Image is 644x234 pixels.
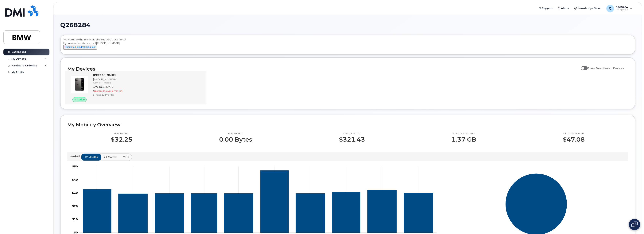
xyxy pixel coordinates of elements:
[93,89,111,92] span: Upgrade Status:
[581,65,584,68] input: Show Deactivated Devices
[67,66,579,72] h2: My Devices
[93,73,116,76] strong: [PERSON_NAME]
[63,45,97,50] button: Submit a Helpdesk Request
[93,78,203,81] div: [PHONE_NUMBER]
[72,191,78,195] tspan: $30
[563,132,585,135] p: Highest month
[452,136,476,143] p: 1.37 GB
[83,170,433,233] g: 864-748-7321
[93,81,203,84] div: Carrier: T-Mobile
[219,136,252,143] p: 0.00 Bytes
[63,38,632,53] div: Welcome to the BMW Mobile Support Desk Portal If you need assistance, call [PHONE_NUMBER].
[111,89,122,92] span: 1 mth left
[67,122,628,128] h2: My Mobility Overview
[452,132,476,135] p: Yearly average
[123,155,129,159] span: YTD
[339,136,365,143] p: $321.43
[93,93,203,96] div: iPhone 12 Pro Max
[72,204,78,208] tspan: $20
[111,136,133,143] p: $32.25
[70,155,81,158] p: Period
[563,136,585,143] p: $47.08
[219,132,252,135] p: This month
[588,67,624,70] span: Show Deactivated Devices
[72,217,78,221] tspan: $10
[93,85,103,88] span: 1.78 GB
[70,75,89,93] img: image20231002-3703462-192i45l.jpeg
[77,98,85,101] span: Active
[339,132,365,135] p: Yearly total
[60,22,90,28] span: Q268284
[72,165,78,168] tspan: $50
[72,178,78,181] tspan: $40
[67,73,204,102] a: Active[PERSON_NAME][PHONE_NUMBER]Carrier: T-Mobile1.78 GBat [DATE]Upgrade Status:1 mth leftiPhone...
[111,132,133,135] p: This month
[104,155,117,159] span: 24 months
[631,221,638,228] img: Open chat
[63,45,97,48] a: Submit a Helpdesk Request
[103,85,114,88] span: at [DATE]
